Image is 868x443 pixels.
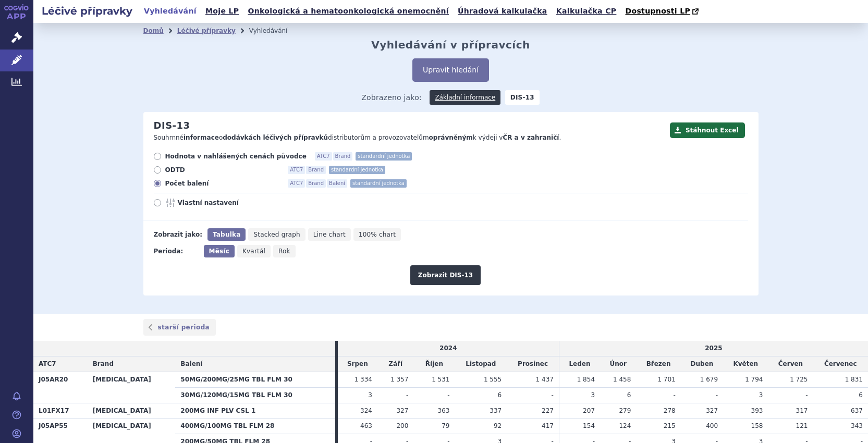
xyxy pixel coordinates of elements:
[636,356,680,372] td: Březen
[455,4,551,18] a: Úhradová kalkulačka
[175,419,335,434] th: 400MG/100MG TBL FLM 28
[542,422,554,429] span: 417
[751,422,763,429] span: 158
[178,199,292,207] span: Vlastní nastavení
[177,27,236,34] a: Léčivé přípravky
[429,134,473,141] strong: oprávněným
[613,376,631,383] span: 1 458
[338,341,559,356] td: 2024
[154,228,202,241] div: Zobrazit jako:
[490,407,502,414] span: 337
[796,407,808,414] span: 317
[664,422,676,429] span: 215
[442,422,449,429] span: 79
[536,376,554,383] span: 1 437
[498,391,502,399] span: 6
[360,422,372,429] span: 463
[154,120,190,131] h2: DIS-13
[751,407,763,414] span: 393
[412,58,489,82] button: Upravit hledání
[625,7,690,15] span: Dostupnosti LP
[673,391,675,399] span: -
[413,356,455,372] td: Říjen
[33,4,141,18] h2: Léčivé přípravky
[278,248,290,255] span: Rok
[505,90,540,105] strong: DIS-13
[759,391,763,399] span: 3
[859,391,863,399] span: 6
[670,122,745,138] button: Stáhnout Excel
[356,152,412,161] span: standardní jednotka
[33,403,88,419] th: L01FX17
[600,356,636,372] td: Únor
[430,90,500,105] a: Základní informace
[552,391,554,399] span: -
[209,248,229,255] span: Měsíc
[350,179,407,188] span: standardní jednotka
[184,134,219,141] strong: informace
[175,372,335,387] th: 50MG/200MG/25MG TBL FLM 30
[306,166,326,174] span: Brand
[244,4,452,18] a: Onkologická a hematoonkologická onemocnění
[213,231,240,238] span: Tabulka
[796,422,808,429] span: 121
[845,376,863,383] span: 1 831
[542,407,554,414] span: 227
[361,90,422,105] span: Zobrazeno jako:
[432,376,449,383] span: 1 531
[165,179,280,188] span: Počet balení
[553,4,620,18] a: Kalkulačka CP
[202,4,242,18] a: Moje LP
[223,134,328,141] strong: dodávkách léčivých přípravků
[141,4,200,18] a: Vyhledávání
[175,387,335,403] th: 30MG/120MG/15MG TBL FLM 30
[706,422,718,429] span: 400
[664,407,676,414] span: 278
[723,356,768,372] td: Květen
[716,391,718,399] span: -
[619,422,631,429] span: 124
[455,356,507,372] td: Listopad
[503,134,559,141] strong: ČR a v zahraničí
[681,356,723,372] td: Duben
[180,360,202,367] span: Balení
[396,407,408,414] span: 327
[396,422,408,429] span: 200
[143,319,216,336] a: starší perioda
[438,407,450,414] span: 363
[768,356,813,372] td: Červen
[165,166,280,174] span: ODTD
[154,245,199,257] div: Perioda:
[88,372,176,403] th: [MEDICAL_DATA]
[354,376,372,383] span: 1 334
[288,179,305,188] span: ATC7
[154,133,665,142] p: Souhrnné o distributorům a provozovatelům k výdeji v .
[39,360,56,367] span: ATC7
[360,407,372,414] span: 324
[306,179,326,188] span: Brand
[315,152,332,161] span: ATC7
[484,376,502,383] span: 1 555
[88,403,176,419] th: [MEDICAL_DATA]
[790,376,808,383] span: 1 725
[622,4,704,19] a: Dostupnosti LP
[143,27,164,34] a: Domů
[619,407,631,414] span: 279
[706,407,718,414] span: 327
[338,356,377,372] td: Srpen
[377,356,413,372] td: Září
[559,341,868,356] td: 2025
[93,360,114,367] span: Brand
[813,356,868,372] td: Červenec
[627,391,631,399] span: 6
[507,356,559,372] td: Prosinec
[313,231,346,238] span: Line chart
[447,391,449,399] span: -
[851,422,863,429] span: 343
[288,166,305,174] span: ATC7
[851,407,863,414] span: 637
[327,179,347,188] span: Balení
[494,422,502,429] span: 92
[410,265,481,285] button: Zobrazit DIS-13
[745,376,763,383] span: 1 794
